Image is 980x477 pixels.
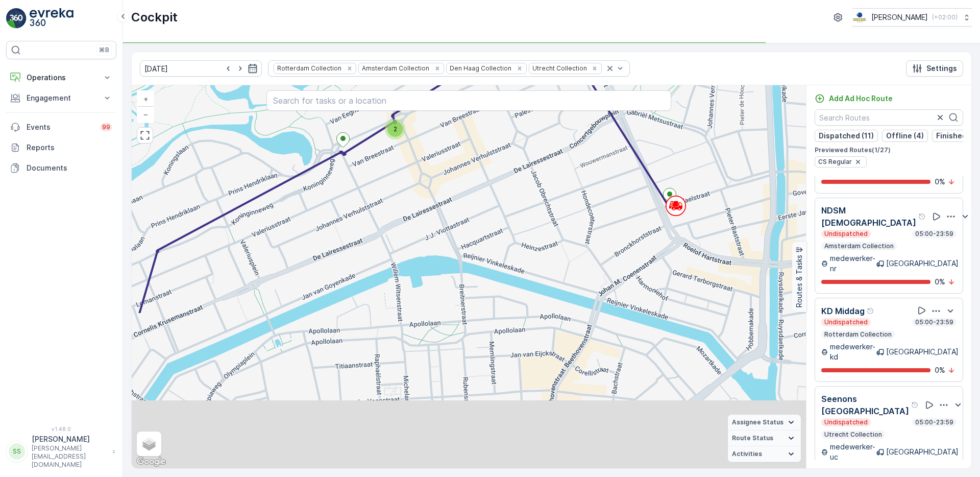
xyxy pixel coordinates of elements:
div: Help Tooltip Icon [911,401,919,409]
p: 0 % [935,277,945,287]
span: 2 [394,125,397,133]
summary: Activities [728,446,801,462]
p: 05:00-23:59 [914,418,954,426]
a: Events99 [6,117,116,137]
p: medewerker-nr [830,253,876,274]
div: Remove Rotterdam Collection [344,64,355,73]
span: Activities [732,450,762,458]
button: Dispatched (11) [815,130,878,142]
p: medewerker-uc [830,442,876,462]
div: Remove Den Haag Collection [514,64,525,73]
p: Dispatched (11) [819,131,874,141]
summary: Route Status [728,431,801,446]
div: 2 [385,119,405,139]
img: Google [134,455,168,468]
p: [GEOGRAPHIC_DATA] [886,347,959,357]
button: Offline (4) [882,130,928,142]
p: medewerker-kd [830,342,876,362]
a: Reports [6,137,116,158]
a: Zoom In [138,91,153,107]
span: + [143,94,148,103]
div: Amsterdam Collection [359,63,431,73]
p: Engagement [27,93,96,103]
div: Help Tooltip Icon [867,307,875,315]
input: Search Routes [815,109,963,126]
p: Undispatched [823,318,869,326]
div: Utrecht Collection [529,63,589,73]
p: Cockpit [131,9,178,26]
p: ⌘B [99,46,109,54]
img: logo_light-DOdMpM7g.png [30,8,73,29]
p: Undispatched [823,418,869,426]
p: Documents [27,163,112,173]
button: SS[PERSON_NAME][PERSON_NAME][EMAIL_ADDRESS][DOMAIN_NAME] [6,434,116,469]
p: NDSM [DEMOGRAPHIC_DATA] [821,204,916,229]
p: Undispatched [823,230,869,238]
button: [PERSON_NAME](+02:00) [852,8,972,27]
p: [GEOGRAPHIC_DATA] [886,258,959,269]
p: Previewed Routes ( 1 / 27 ) [815,146,963,154]
p: 0 % [935,177,945,187]
span: CS Regular [818,158,852,166]
span: Assignee Status [732,418,783,426]
p: Amsterdam Collection [823,242,895,250]
a: Documents [6,158,116,178]
p: Rotterdam Collection [823,330,893,339]
div: Den Haag Collection [447,63,513,73]
p: 99 [102,123,110,131]
p: Operations [27,73,96,83]
img: basis-logo_rgb2x.png [852,12,867,23]
a: Layers [138,433,160,455]
p: Utrecht Collection [823,431,883,439]
div: Remove Utrecht Collection [589,64,600,73]
p: [PERSON_NAME][EMAIL_ADDRESS][DOMAIN_NAME] [32,444,107,469]
a: Zoom Out [138,107,153,122]
button: Operations [6,67,116,88]
p: [PERSON_NAME] [871,12,928,22]
button: Settings [906,60,963,77]
span: − [143,110,149,118]
div: Remove Amsterdam Collection [432,64,443,73]
p: [GEOGRAPHIC_DATA] [886,447,959,457]
p: ( +02:00 ) [932,13,958,21]
p: Reports [27,142,112,153]
div: Rotterdam Collection [274,63,343,73]
span: v 1.48.0 [6,426,116,432]
div: Help Tooltip Icon [918,212,926,221]
a: Open this area in Google Maps (opens a new window) [134,455,168,468]
p: Finished (1) [936,131,977,141]
p: [PERSON_NAME] [32,434,107,444]
p: Offline (4) [886,131,924,141]
p: 05:00-23:59 [914,230,954,238]
input: dd/mm/yyyy [140,60,262,77]
p: Settings [926,63,957,74]
p: Events [27,122,94,132]
p: 0 % [935,365,945,375]
div: SS [9,443,25,460]
p: Seenons [GEOGRAPHIC_DATA] [821,393,909,417]
p: KD Middag [821,305,865,317]
span: Route Status [732,434,773,442]
p: Routes & Tasks [794,255,804,307]
summary: Assignee Status [728,415,801,431]
p: 05:00-23:59 [914,318,954,326]
a: Add Ad Hoc Route [815,93,893,104]
img: logo [6,8,27,29]
button: Engagement [6,88,116,108]
p: Add Ad Hoc Route [829,93,893,104]
input: Search for tasks or a location [266,90,671,111]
